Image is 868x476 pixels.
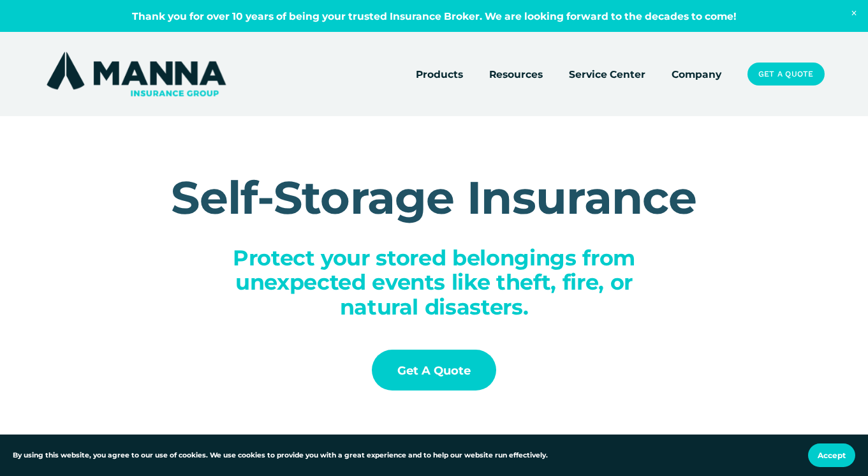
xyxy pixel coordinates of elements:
p: By using this website, you agree to our use of cookies. We use cookies to provide you with a grea... [13,450,548,461]
span: Resources [489,66,543,82]
span: Protect your stored belongings from unexpected events like theft, fire, or natural disasters. [233,244,642,320]
span: Products [416,66,463,82]
span: Self-Storage Insurance [171,170,696,225]
span: Accept [818,450,846,460]
a: Get a Quote [747,63,825,86]
a: folder dropdown [416,65,463,83]
a: Company [672,65,721,83]
a: Service Center [569,65,645,83]
button: Accept [808,443,855,467]
a: Get a Quote [372,350,496,390]
a: folder dropdown [489,65,543,83]
img: Manna Insurance Group [43,49,229,99]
